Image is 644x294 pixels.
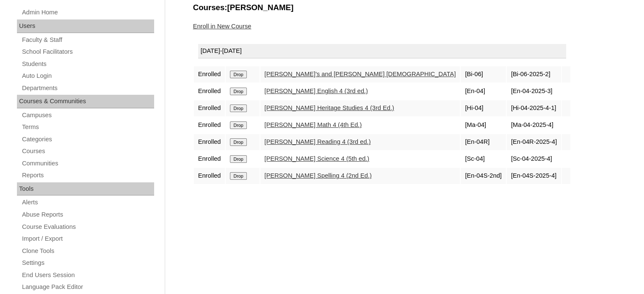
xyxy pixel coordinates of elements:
td: Enrolled [194,168,225,184]
td: [En-04R] [461,134,506,150]
td: Enrolled [194,83,225,99]
td: [Ma-04] [461,117,506,133]
a: [PERSON_NAME] Math 4 (4th Ed.) [265,121,362,128]
a: Language Pack Editor [21,282,154,292]
a: Admin Home [21,7,154,18]
td: [En-04S-2nd] [461,168,506,184]
td: Enrolled [194,117,225,133]
td: [Hi-04] [461,100,506,116]
input: Drop [230,138,246,146]
a: [PERSON_NAME] Spelling 4 (2nd Ed.) [265,172,372,179]
td: [En-04-2025-3] [507,83,561,99]
td: [Ma-04-2025-4] [507,117,561,133]
a: Categories [21,134,154,145]
td: [Sc-04] [461,151,506,167]
a: School Facilitators [21,47,154,57]
a: Students [21,59,154,69]
a: Departments [21,83,154,93]
td: Enrolled [194,66,225,82]
td: Enrolled [194,151,225,167]
td: Enrolled [194,134,225,150]
a: [PERSON_NAME]'s and [PERSON_NAME] [DEMOGRAPHIC_DATA] [265,71,456,77]
a: End Users Session [21,270,154,280]
td: [Bi-06] [461,66,506,82]
td: [Hi-04-2025-4-1] [507,100,561,116]
a: Reports [21,170,154,181]
div: [DATE]-[DATE] [198,44,566,58]
input: Drop [230,121,246,129]
td: [Sc-04-2025-4] [507,151,561,167]
td: [En-04] [461,83,506,99]
a: Clone Tools [21,246,154,256]
a: [PERSON_NAME] English 4 (3rd ed.) [265,88,368,94]
a: Abuse Reports [21,209,154,220]
a: Settings [21,258,154,268]
td: [En-04S-2025-4] [507,168,561,184]
a: [PERSON_NAME] Science 4 (5th ed.) [265,155,370,162]
input: Drop [230,172,246,180]
td: [Bi-06-2025-2] [507,66,561,82]
div: Courses & Communities [17,95,154,108]
a: Communities [21,158,154,169]
input: Drop [230,71,246,78]
input: Drop [230,88,246,95]
a: Auto Login [21,71,154,81]
a: Terms [21,122,154,132]
a: [PERSON_NAME] Heritage Studies 4 (3rd Ed.) [265,104,394,111]
a: Courses [21,146,154,157]
input: Drop [230,155,246,163]
a: Alerts [21,197,154,208]
input: Drop [230,104,246,112]
div: Tools [17,182,154,196]
a: Import / Export [21,234,154,244]
h3: Courses:[PERSON_NAME] [193,2,612,13]
div: Users [17,19,154,33]
td: [En-04R-2025-4] [507,134,561,150]
a: Course Evaluations [21,222,154,232]
a: Faculty & Staff [21,35,154,45]
a: Campuses [21,110,154,121]
td: Enrolled [194,100,225,116]
a: [PERSON_NAME] Reading 4 (3rd ed.) [265,138,371,145]
a: Enroll in New Course [193,23,252,30]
